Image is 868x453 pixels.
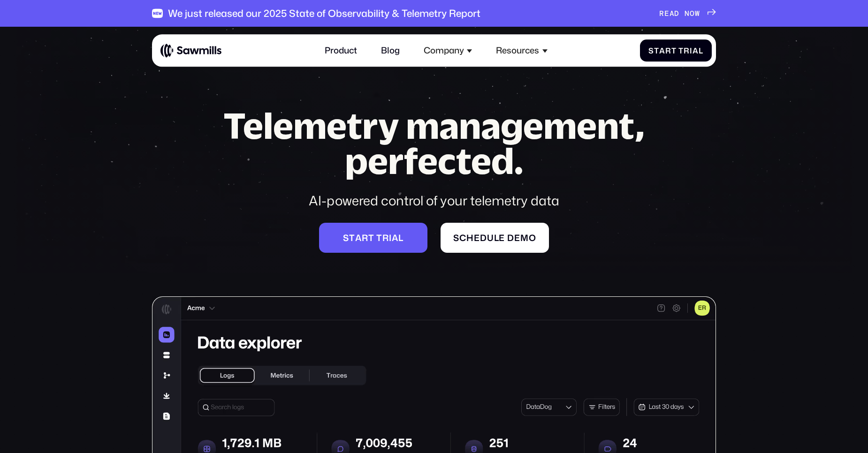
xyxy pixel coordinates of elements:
[474,233,480,243] span: e
[466,233,474,243] span: h
[499,233,505,243] span: e
[204,108,665,179] h1: Telemetry management, perfected.
[382,233,389,243] span: r
[685,9,690,18] span: N
[441,223,549,253] a: Scheduledemo
[659,9,716,18] a: READNOW
[389,233,392,243] span: i
[494,233,499,243] span: l
[168,8,480,19] div: We just released our 2025 State of Observability & Telemetry Report
[398,233,404,243] span: l
[529,233,536,243] span: o
[459,233,466,243] span: c
[665,46,671,55] span: r
[648,46,654,55] span: S
[453,233,459,243] span: S
[480,233,487,243] span: d
[640,39,712,61] a: StartTrial
[671,46,677,55] span: t
[664,9,670,18] span: E
[496,45,539,56] div: Resources
[670,9,675,18] span: A
[674,9,679,18] span: D
[318,39,364,62] a: Product
[684,46,690,55] span: r
[368,233,374,243] span: t
[319,223,427,253] a: Starttrial
[520,233,529,243] span: m
[659,9,664,18] span: R
[343,233,349,243] span: S
[487,233,494,243] span: u
[362,233,368,243] span: r
[690,9,695,18] span: O
[654,46,659,55] span: t
[699,46,703,55] span: l
[678,46,684,55] span: T
[376,233,382,243] span: t
[355,233,362,243] span: a
[424,45,464,56] div: Company
[514,233,520,243] span: e
[392,233,398,243] span: a
[349,233,355,243] span: t
[204,192,665,210] div: AI-powered control of your telemetry data
[507,233,514,243] span: d
[659,46,665,55] span: a
[690,46,693,55] span: i
[417,39,479,62] div: Company
[490,39,555,62] div: Resources
[695,9,700,18] span: W
[374,39,406,62] a: Blog
[693,46,699,55] span: a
